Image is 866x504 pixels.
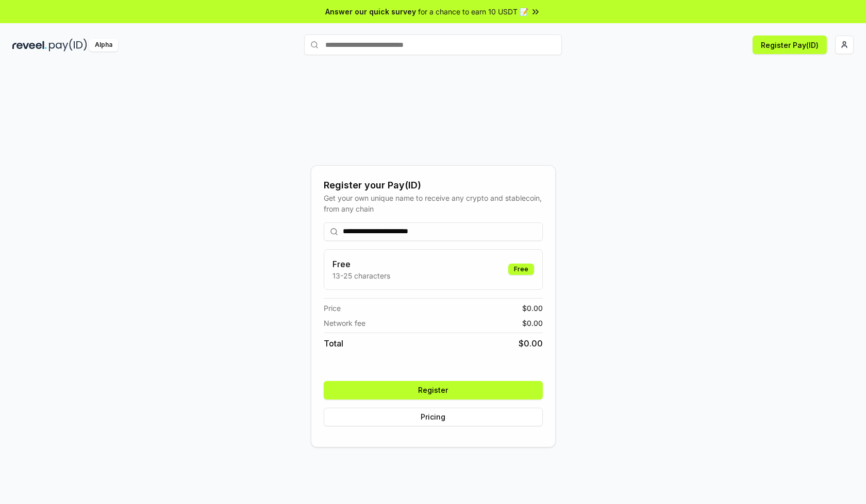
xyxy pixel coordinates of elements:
div: Register your Pay(ID) [324,178,543,193]
div: Get your own unique name to receive any crypto and stablecoin, from any chain [324,193,543,214]
img: pay_id [49,39,87,51]
span: Network fee [324,318,365,328]
span: Answer our quick survey [325,6,416,17]
h3: Free [332,258,390,270]
img: reveel_dark [12,39,47,51]
span: $ 0.00 [522,303,543,314]
p: 13-25 characters [332,270,390,281]
button: Pricing [324,408,543,426]
button: Register [324,381,543,399]
span: for a chance to earn 10 USDT 📝 [418,6,528,17]
span: Price [324,303,341,314]
button: Register Pay(ID) [753,36,827,54]
div: Alpha [89,39,118,51]
div: Free [508,264,534,275]
span: Total [324,337,343,350]
span: $ 0.00 [522,318,543,328]
span: $ 0.00 [519,337,543,350]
